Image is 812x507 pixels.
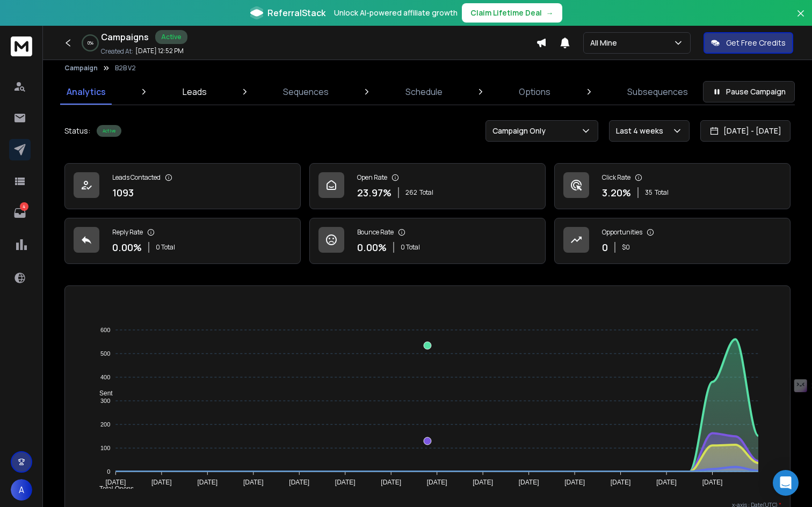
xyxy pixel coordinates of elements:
a: Analytics [60,79,112,105]
button: A [11,479,32,501]
p: Opportunities [602,228,642,237]
tspan: [DATE] [243,479,264,486]
button: Claim Lifetime Deal→ [462,3,562,23]
span: Total [655,188,669,197]
p: 1093 [112,185,134,200]
h1: Campaigns [101,31,149,43]
tspan: [DATE] [519,479,539,486]
a: Sequences [277,79,335,105]
p: All Mine [590,38,621,48]
tspan: [DATE] [427,479,447,486]
a: Reply Rate0.00%0 Total [64,218,301,264]
tspan: [DATE] [289,479,309,486]
p: 0.00 % [112,240,142,255]
span: Total Opens [91,485,134,493]
button: Get Free Credits [704,32,793,54]
a: Opportunities0$0 [554,218,791,264]
span: Sent [91,390,113,397]
a: Subsequences [621,79,694,105]
tspan: [DATE] [702,479,723,486]
p: Get Free Credits [726,38,786,48]
a: Open Rate23.97%262Total [309,163,546,209]
a: Leads Contacted1093 [64,163,301,209]
p: 0 Total [401,243,420,252]
p: 0 [602,240,608,255]
p: Leads Contacted [112,173,161,182]
p: Options [519,85,550,98]
tspan: [DATE] [105,479,126,486]
button: Campaign [64,64,98,72]
div: Open Intercom Messenger [773,470,799,496]
tspan: [DATE] [564,479,585,486]
p: 0 Total [156,243,175,252]
tspan: [DATE] [151,479,172,486]
p: 3.20 % [602,185,631,200]
tspan: 0 [107,468,110,475]
p: 23.97 % [357,185,392,200]
button: Pause Campaign [703,81,795,102]
p: Analytics [67,85,106,98]
tspan: [DATE] [656,479,677,486]
a: Bounce Rate0.00%0 Total [309,218,546,264]
tspan: 600 [100,327,110,333]
div: Active [97,125,121,137]
span: 35 [645,188,653,197]
p: Created At: [101,47,133,56]
span: → [546,8,554,18]
a: Options [512,79,557,105]
span: 262 [405,188,417,197]
p: Leads [183,85,207,98]
tspan: 400 [100,374,110,380]
p: Unlock AI-powered affiliate growth [334,8,458,18]
tspan: [DATE] [473,479,493,486]
p: Campaign Only [492,126,550,136]
tspan: 300 [100,398,110,404]
p: 4 [20,202,28,211]
tspan: [DATE] [611,479,631,486]
p: Last 4 weeks [616,126,668,136]
p: Schedule [405,85,443,98]
p: B2B V2 [115,64,136,72]
p: Reply Rate [112,228,143,237]
button: [DATE] - [DATE] [700,120,791,142]
p: Click Rate [602,173,630,182]
tspan: [DATE] [335,479,356,486]
p: Status: [64,126,90,136]
a: Click Rate3.20%35Total [554,163,791,209]
tspan: 100 [100,445,110,451]
p: $ 0 [622,243,630,252]
p: Open Rate [357,173,387,182]
span: ReferralStack [267,6,325,19]
a: Leads [176,79,213,105]
tspan: [DATE] [381,479,401,486]
p: Bounce Rate [357,228,394,237]
p: 0 % [88,40,93,46]
p: Sequences [283,85,329,98]
a: 4 [9,202,31,224]
p: 0.00 % [357,240,387,255]
p: [DATE] 12:52 PM [135,47,184,55]
button: Close banner [794,6,808,32]
tspan: [DATE] [197,479,218,486]
a: Schedule [399,79,449,105]
div: Active [155,30,187,44]
tspan: 200 [100,421,110,428]
p: Subsequences [627,85,688,98]
span: Total [419,188,433,197]
tspan: 500 [100,350,110,357]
